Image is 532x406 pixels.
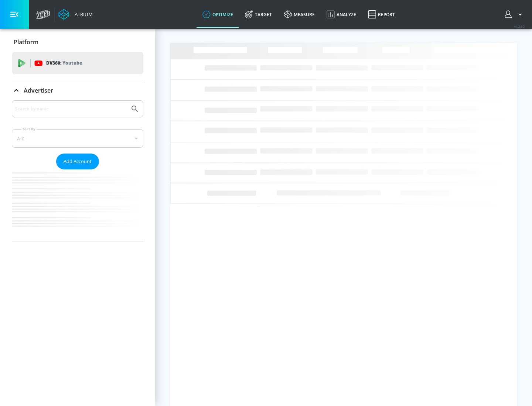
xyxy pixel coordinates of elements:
a: optimize [197,1,239,28]
span: v 4.24.0 [514,24,525,28]
button: Add Account [56,154,99,169]
span: Add Account [64,157,92,166]
input: Search by name [15,104,127,114]
div: Advertiser [12,100,143,241]
nav: list of Advertiser [12,169,143,241]
a: Target [239,1,278,28]
a: Atrium [58,9,93,20]
p: Advertiser [24,86,53,94]
div: DV360: Youtube [12,52,143,74]
a: measure [278,1,321,28]
a: Analyze [321,1,362,28]
div: Platform [12,32,143,52]
p: Platform [14,38,38,46]
div: Advertiser [12,80,143,101]
a: Report [362,1,401,28]
p: DV360: [46,59,82,67]
div: A-Z [12,129,143,148]
p: Youtube [62,59,82,67]
div: Atrium [72,11,93,18]
label: Sort By [21,127,37,131]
